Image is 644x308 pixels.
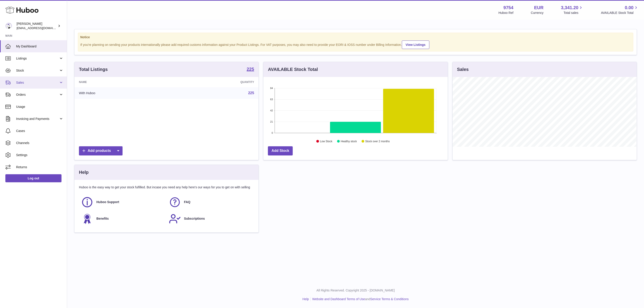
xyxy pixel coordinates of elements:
th: Name [74,77,172,87]
span: [EMAIL_ADDRESS][DOMAIN_NAME] [17,26,66,30]
span: Orders [16,93,59,97]
a: 225 [248,91,254,95]
div: If you're planning on sending your products internationally please add required customs informati... [80,40,631,49]
text: 63 [270,98,273,101]
text: 21 [270,120,273,123]
text: 0 [272,132,273,134]
a: Add Stock [268,146,293,155]
th: Quantity [172,77,258,87]
text: Stock over 2 months [365,140,390,143]
a: Benefits [81,213,164,225]
h3: Sales [457,66,469,72]
a: Website and Dashboard Terms of Use [312,297,365,301]
span: 0.00 [625,5,633,11]
strong: Notice [80,35,631,39]
text: Healthy stock [341,140,357,143]
span: Returns [16,165,64,169]
span: Subscriptions [184,217,205,221]
strong: EUR [534,5,543,11]
img: info@fieldsluxury.london [5,23,12,29]
strong: 9754 [503,5,513,11]
span: Cases [16,129,64,133]
span: Listings [16,56,59,61]
li: and [311,297,409,301]
span: My Dashboard [16,44,64,49]
h3: Total Listings [79,66,108,72]
text: 84 [270,87,273,89]
a: Add products [79,146,123,155]
span: Stock [16,68,59,73]
span: Usage [16,105,64,109]
span: Invoicing and Payments [16,117,59,121]
div: [PERSON_NAME] [17,22,57,30]
span: FAQ [184,200,191,204]
a: FAQ [169,196,252,208]
text: 42 [270,109,273,112]
p: All Rights Reserved. Copyright 2025 - [DOMAIN_NAME] [71,288,640,293]
a: Subscriptions [169,213,252,225]
div: Currency [531,11,544,15]
a: 0.00 AVAILABLE Stock Total [601,5,639,15]
h3: Help [79,169,89,175]
span: Total sales [563,11,583,15]
text: Low Stock [320,140,333,143]
span: 3,341.20 [561,5,578,11]
span: AVAILABLE Stock Total [601,11,639,15]
a: Help [303,297,309,301]
a: 225 [247,67,254,72]
td: With Huboo [74,87,172,99]
strong: 225 [247,67,254,71]
span: Benefits [96,217,109,221]
span: Sales [16,81,59,85]
a: Log out [5,174,61,182]
h3: AVAILABLE Stock Total [268,66,318,72]
div: Huboo Ref [498,11,513,15]
a: 3,341.20 Total sales [561,5,584,15]
span: Channels [16,141,64,145]
a: View Listings [402,40,429,49]
p: Huboo is the easy way to get your stock fulfilled. But incase you need any help here's our ways f... [79,185,254,189]
a: Huboo Support [81,196,164,208]
span: Huboo Support [96,200,119,204]
a: Service Terms & Conditions [370,297,409,301]
span: Settings [16,153,64,157]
